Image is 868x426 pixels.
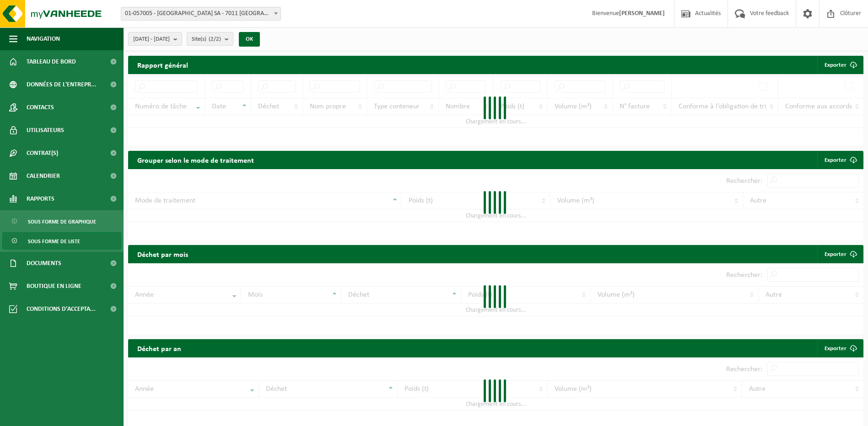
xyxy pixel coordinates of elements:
[128,339,190,357] h2: Déchet par an
[817,339,863,357] a: Exporter
[121,7,281,21] span: 01-057005 - HEDELAB SA - 7011 GHLIN, ROUTE DE WALLONIE 138-140
[128,32,182,46] button: [DATE] - [DATE]
[2,232,121,250] a: Sous forme de liste
[619,10,665,17] strong: [PERSON_NAME]
[27,119,64,142] span: Utilisateurs
[27,252,61,275] span: Documents
[817,245,863,263] a: Exporter
[27,275,81,298] span: Boutique en ligne
[133,32,170,46] span: [DATE] - [DATE]
[128,151,263,169] h2: Grouper selon le mode de traitement
[27,298,96,320] span: Conditions d'accepta...
[209,36,221,42] count: (2/2)
[27,187,54,210] span: Rapports
[27,142,58,165] span: Contrat(s)
[2,213,121,230] a: Sous forme de graphique
[192,32,221,46] span: Site(s)
[27,96,54,119] span: Contacts
[817,56,863,74] button: Exporter
[239,32,260,47] button: OK
[28,233,80,250] span: Sous forme de liste
[187,32,233,46] button: Site(s)(2/2)
[121,7,280,20] span: 01-057005 - HEDELAB SA - 7011 GHLIN, ROUTE DE WALLONIE 138-140
[27,50,76,73] span: Tableau de bord
[27,165,60,187] span: Calendrier
[817,151,863,169] a: Exporter
[28,213,96,230] span: Sous forme de graphique
[27,73,97,96] span: Données de l'entrepr...
[128,56,197,74] h2: Rapport général
[128,245,197,263] h2: Déchet par mois
[27,27,60,50] span: Navigation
